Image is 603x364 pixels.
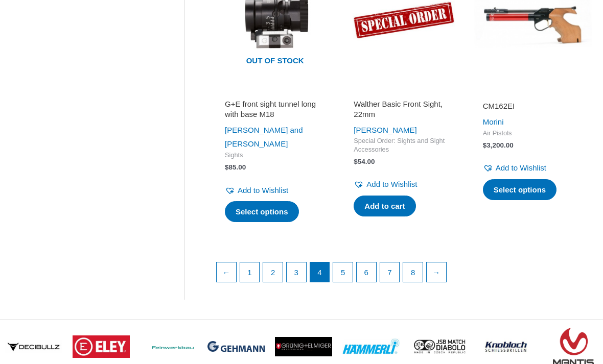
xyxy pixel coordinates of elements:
[354,126,416,134] a: [PERSON_NAME]
[225,163,229,171] span: $
[483,87,583,99] iframe: Customer reviews powered by Trustpilot
[403,262,423,282] a: Page 8
[483,101,583,111] h2: CM162EI
[427,262,446,282] a: →
[225,99,325,123] a: G+E front sight tunnel long with base M18
[225,201,299,223] a: Select options for “G+E front sight tunnel long with base M18”
[483,179,557,201] a: Select options for “CM162EI”
[354,137,454,154] span: Special Order: Sights and Sight Accessories
[225,87,325,99] iframe: Customer reviews powered by Trustpilot
[333,262,353,282] a: Page 5
[357,262,376,282] a: Page 6
[354,99,454,123] a: Walther Basic Front Sight, 22mm
[354,99,454,119] h2: Walther Basic Front Sight, 22mm
[483,129,583,138] span: Air Pistols
[354,177,417,191] a: Add to Wishlist
[354,158,375,165] bdi: 54.00
[223,50,327,73] span: Out of stock
[225,183,288,198] a: Add to Wishlist
[287,262,306,282] a: Page 3
[483,161,546,175] a: Add to Wishlist
[483,101,583,115] a: CM162EI
[483,141,487,149] span: $
[240,262,260,282] a: Page 1
[73,335,130,358] img: brand logo
[216,262,592,287] nav: Product Pagination
[354,87,454,99] iframe: Customer reviews powered by Trustpilot
[225,163,246,171] bdi: 85.00
[380,262,400,282] a: Page 7
[225,151,325,160] span: Sights
[483,141,514,149] bdi: 3,200.00
[263,262,283,282] a: Page 2
[354,196,415,217] a: Add to cart: “Walther Basic Front Sight, 22mm”
[310,262,330,282] span: Page 4
[354,158,358,165] span: $
[238,186,288,195] span: Add to Wishlist
[366,180,417,188] span: Add to Wishlist
[225,99,325,119] h2: G+E front sight tunnel long with base M18
[225,126,303,149] a: [PERSON_NAME] and [PERSON_NAME]
[483,117,504,126] a: Morini
[217,262,236,282] a: ←
[496,163,546,172] span: Add to Wishlist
